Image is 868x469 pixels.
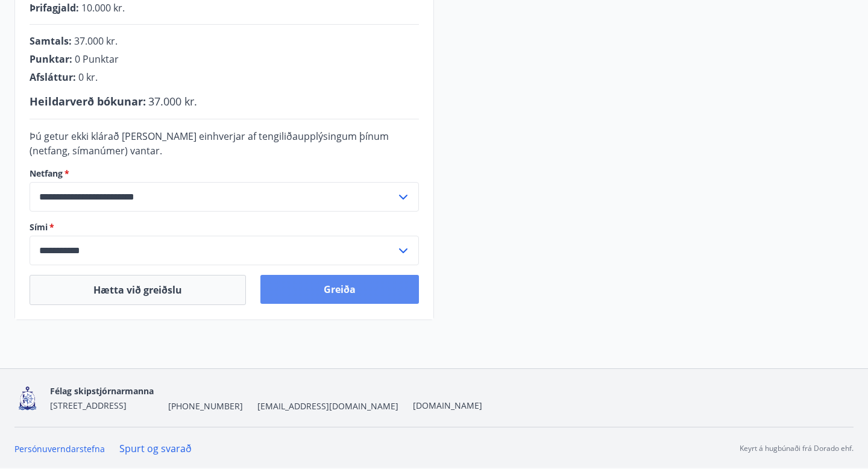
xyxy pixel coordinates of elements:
span: Heildarverð bókunar : [30,94,146,109]
span: 0 Punktar [75,52,119,66]
span: [PHONE_NUMBER] [168,400,243,412]
button: Greiða [260,275,419,304]
span: [EMAIL_ADDRESS][DOMAIN_NAME] [257,400,398,412]
button: Hætta við greiðslu [30,275,246,305]
p: Keyrt á hugbúnaði frá Dorado ehf. [740,443,854,454]
span: Samtals : [30,34,72,48]
span: [STREET_ADDRESS] [50,400,127,411]
span: 37.000 kr. [148,94,197,109]
label: Sími [30,221,419,233]
span: 37.000 kr. [74,34,118,48]
span: 10.000 kr. [81,1,125,14]
span: Þú getur ekki klárað [PERSON_NAME] einhverjar af tengiliðaupplýsingum þínum (netfang, símanúmer) ... [30,130,389,157]
img: 4fX9JWmG4twATeQ1ej6n556Sc8UHidsvxQtc86h8.png [14,385,40,411]
span: Afsláttur : [30,71,76,84]
label: Netfang [30,168,419,180]
a: Persónuverndarstefna [14,443,105,455]
a: [DOMAIN_NAME] [413,400,482,411]
a: Spurt og svarað [119,442,192,455]
span: Þrifagjald : [30,1,79,14]
span: 0 kr. [78,71,98,84]
span: Punktar : [30,52,72,66]
span: Félag skipstjórnarmanna [50,385,154,397]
